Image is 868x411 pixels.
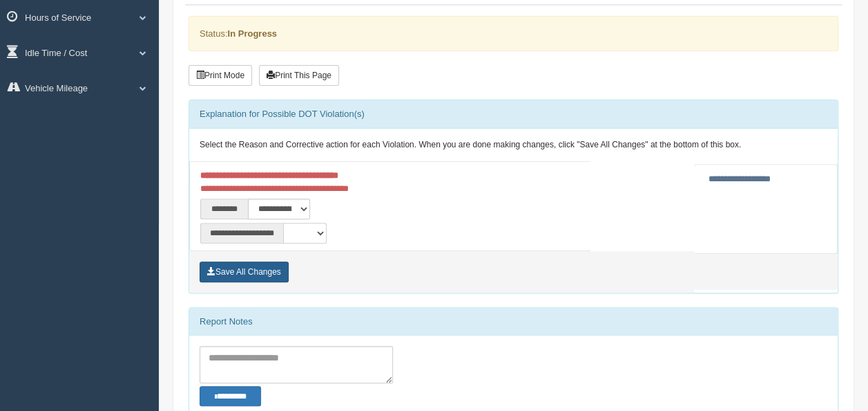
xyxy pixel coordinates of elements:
div: Explanation for Possible DOT Violation(s) [189,100,838,128]
button: Print This Page [259,65,339,86]
div: Report Notes [189,308,838,336]
button: Save [200,262,289,282]
strong: In Progress [227,28,277,39]
div: Select the Reason and Corrective action for each Violation. When you are done making changes, cli... [189,129,838,162]
div: Status: [189,16,838,51]
button: Change Filter Options [200,386,261,406]
button: Print Mode [189,65,252,86]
